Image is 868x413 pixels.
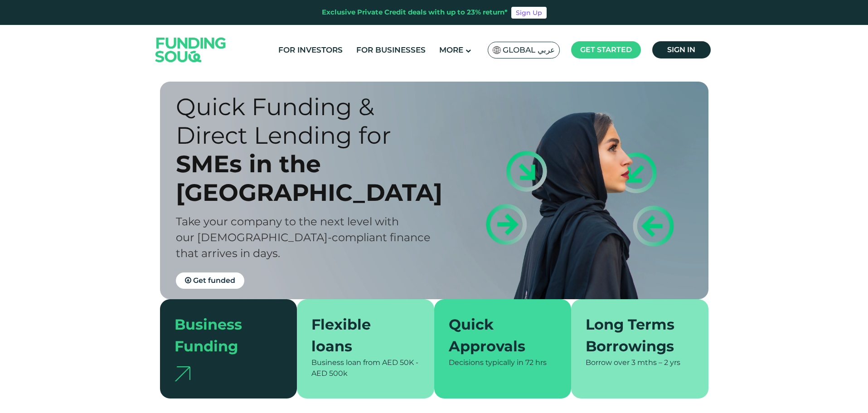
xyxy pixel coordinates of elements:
[449,314,546,357] div: Quick Approvals
[354,43,428,58] a: For Businesses
[276,43,345,58] a: For Investors
[176,215,431,260] span: Take your company to the next level with our [DEMOGRAPHIC_DATA]-compliant finance that arrives in...
[586,358,630,367] span: Borrow over
[586,314,683,357] div: Long Terms Borrowings
[175,366,190,381] img: arrow
[580,45,632,54] span: Get started
[176,92,450,150] div: Quick Funding & Direct Lending for
[631,358,680,367] span: 3 mths – 2 yrs
[511,7,547,19] a: Sign Up
[193,276,235,285] span: Get funded
[175,314,272,357] div: Business Funding
[652,41,711,58] a: Sign in
[667,45,695,54] span: Sign in
[311,358,380,367] span: Business loan from
[146,27,235,73] img: Logo
[176,272,244,289] a: Get funded
[503,45,555,55] span: Global عربي
[322,7,508,18] div: Exclusive Private Credit deals with up to 23% return*
[439,45,463,54] span: More
[311,314,409,357] div: Flexible loans
[449,358,524,367] span: Decisions typically in
[493,46,501,54] img: SA Flag
[525,358,547,367] span: 72 hrs
[176,150,450,207] div: SMEs in the [GEOGRAPHIC_DATA]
